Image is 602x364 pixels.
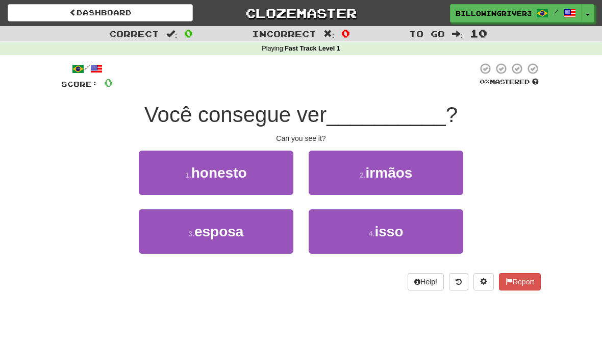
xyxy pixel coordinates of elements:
span: Correct [109,29,159,39]
span: ? [446,103,458,127]
span: Incorrect [252,29,316,39]
span: 10 [470,27,487,39]
span: / [554,8,559,15]
div: / [61,62,113,75]
button: 2.irmãos [309,151,463,195]
span: esposa [194,224,244,239]
span: __________ [327,103,446,127]
span: Você consegue ver [144,103,327,127]
a: BillowingRiver3919 / [450,4,582,22]
span: 0 [341,27,350,39]
small: 1 . [185,171,191,179]
div: Mastered [478,78,541,87]
span: : [166,30,178,38]
span: honesto [191,165,247,181]
span: To go [409,29,445,39]
button: Round history (alt+y) [449,273,468,290]
button: 1.honesto [139,151,293,195]
a: Clozemaster [208,4,393,22]
span: : [323,30,335,38]
span: 0 [184,27,193,39]
a: Dashboard [8,4,193,21]
button: 4.isso [309,209,463,254]
span: 0 % [480,78,490,86]
strong: Fast Track Level 1 [285,45,340,52]
span: : [452,30,463,38]
div: Can you see it? [61,133,541,143]
button: 3.esposa [139,209,293,254]
small: 4 . [369,230,375,238]
span: Score: [61,80,98,88]
button: Help! [408,273,444,290]
span: 0 [104,76,113,89]
span: isso [374,224,403,239]
button: Report [499,273,541,290]
small: 3 . [188,230,194,238]
small: 2 . [360,171,366,179]
span: BillowingRiver3919 [456,9,531,18]
span: irmãos [366,165,413,181]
